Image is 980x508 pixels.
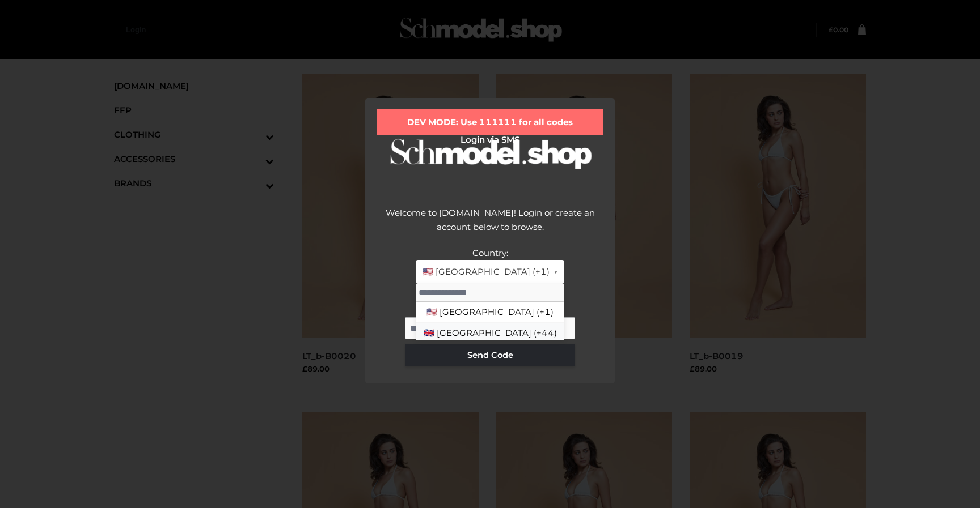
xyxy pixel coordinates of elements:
[423,264,550,279] span: 🇺🇸 [GEOGRAPHIC_DATA] (+1)
[377,109,603,135] div: DEV MODE: Use 111111 for all codes
[405,344,575,366] button: Send Code
[377,135,603,145] h2: Login via SMS
[416,302,564,323] li: 🇺🇸 [GEOGRAPHIC_DATA] (+1)
[377,206,603,246] div: Welcome to [DOMAIN_NAME]! Login or create an account below to browse.
[416,323,564,344] li: 🇬🇧 [GEOGRAPHIC_DATA] (+44)
[472,247,508,258] label: Country:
